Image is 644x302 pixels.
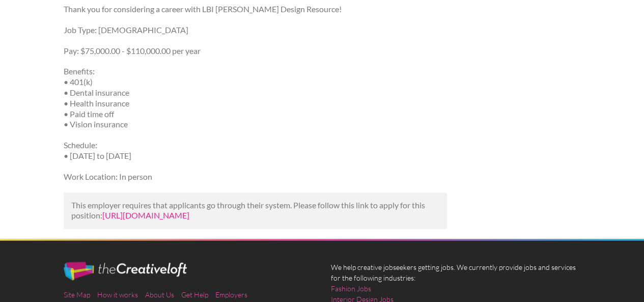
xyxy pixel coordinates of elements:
p: Work Location: In person [64,172,447,182]
p: This employer requires that applicants go through their system. Please follow this link to apply ... [71,200,439,222]
a: About Us [145,290,174,299]
a: Employers [215,290,247,299]
a: Fashion Jobs [331,283,371,294]
a: Get Help [181,290,208,299]
p: Thank you for considering a career with LBI [PERSON_NAME] Design Resource! [64,4,447,15]
p: Job Type: [DEMOGRAPHIC_DATA] [64,25,447,36]
img: The Creative Loft [64,262,187,280]
p: Benefits: • 401(k) • Dental insurance • Health insurance • Paid time off • Vision insurance [64,66,447,130]
a: [URL][DOMAIN_NAME] [102,210,189,220]
a: Site Map [64,290,90,299]
p: Pay: $75,000.00 - $110,000.00 per year [64,46,447,57]
a: How it works [97,290,138,299]
p: Schedule: • [DATE] to [DATE] [64,140,447,161]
